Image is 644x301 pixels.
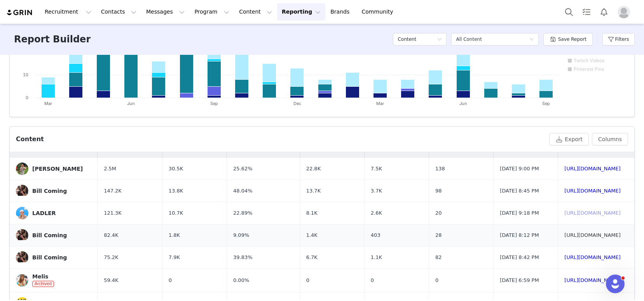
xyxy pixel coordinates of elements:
[371,209,382,217] span: 2.6K
[456,33,482,45] div: All Content
[32,273,57,280] div: Melis
[6,9,33,16] a: grin logo
[564,232,621,238] a: [URL][DOMAIN_NAME]
[500,254,539,261] span: [DATE] 8:42 PM
[435,231,442,239] span: 28
[16,251,28,264] img: eacaa286-574c-452a-a5d1-0295d161a8c9.jpg
[500,165,539,173] span: [DATE] 9:00 PM
[500,209,539,217] span: [DATE] 9:18 PM
[233,231,249,239] span: 9.09%
[169,187,183,195] span: 13.8K
[376,101,384,106] text: Mar
[560,3,578,21] button: Search
[592,133,628,145] button: Columns
[16,229,28,241] img: eacaa286-574c-452a-a5d1-0295d161a8c9.jpg
[141,3,189,21] button: Messages
[306,254,318,261] span: 6.7K
[169,231,180,239] span: 1.8K
[32,281,54,287] span: Archived
[564,166,621,171] a: [URL][DOMAIN_NAME]
[371,254,382,261] span: 1.1K
[574,66,604,72] text: Pinterest Pins
[234,3,277,21] button: Content
[500,276,539,284] span: [DATE] 6:59 PM
[16,135,44,144] div: Content
[564,254,621,260] a: [URL][DOMAIN_NAME]
[564,277,621,283] a: [URL][DOMAIN_NAME]
[529,37,534,42] i: icon: down
[26,95,28,100] text: 0
[564,210,621,216] a: [URL][DOMAIN_NAME]
[398,33,416,45] h5: Content
[306,276,309,284] span: 0
[574,58,604,63] text: Twitch Videos
[16,163,28,175] img: 9e17ecd0-0360-4eab-b27a-996220e9238a.jpg
[306,187,321,195] span: 13.7K
[549,133,589,145] button: Export
[32,232,67,238] div: Bill Coming
[357,3,401,21] a: Community
[40,3,96,21] button: Recruitment
[293,101,301,106] text: Dec
[104,231,118,239] span: 82.4K
[602,33,635,45] button: Filters
[16,163,91,175] a: [PERSON_NAME]
[16,185,91,197] a: Bill Coming
[32,188,67,194] div: Bill Coming
[371,276,374,284] span: 0
[104,187,122,195] span: 147.2K
[16,273,91,287] a: MelisArchived
[500,187,539,195] span: [DATE] 8:45 PM
[16,207,28,219] img: 962c5ca7-e5d4-4994-a630-16b7222dbde2.jpg
[606,275,625,293] iframe: Intercom live chat
[104,209,122,217] span: 121.3K
[435,187,442,195] span: 98
[595,3,613,21] button: Notifications
[16,207,91,219] a: LADLER
[104,254,118,261] span: 75.2K
[104,276,118,284] span: 59.4K
[169,165,183,173] span: 30.5K
[32,166,83,172] div: [PERSON_NAME]
[169,209,183,217] span: 10.7K
[233,187,253,195] span: 48.04%
[44,101,52,106] text: Mar
[371,165,382,173] span: 7.5K
[233,165,253,173] span: 25.62%
[16,274,28,287] img: 6b5ae305-c202-4723-a1e5-7198557c98db--s.jpg
[578,3,595,21] a: Tasks
[14,32,91,46] h3: Report Builder
[371,187,382,195] span: 3.7K
[32,254,67,261] div: Bill Coming
[127,101,135,106] text: Jun
[613,6,638,18] button: Profile
[169,276,172,284] span: 0
[23,72,28,77] text: 10
[371,231,380,239] span: 403
[500,231,539,239] span: [DATE] 8:12 PM
[190,3,234,21] button: Program
[104,165,116,173] span: 2.5M
[564,188,621,194] a: [URL][DOMAIN_NAME]
[277,3,325,21] button: Reporting
[16,251,91,264] a: Bill Coming
[233,276,249,284] span: 0.00%
[306,231,318,239] span: 1.4K
[233,209,253,217] span: 22.89%
[306,209,318,217] span: 8.1K
[542,101,550,106] text: Sep
[306,165,321,173] span: 22.8K
[435,254,442,261] span: 82
[16,185,28,197] img: eacaa286-574c-452a-a5d1-0295d161a8c9.jpg
[459,101,467,106] text: Jun
[32,210,56,216] div: LADLER
[16,229,91,241] a: Bill Coming
[210,101,218,106] text: Sep
[543,33,593,45] button: Save Report
[233,254,253,261] span: 39.83%
[96,3,141,21] button: Contacts
[169,254,180,261] span: 7.9K
[435,209,442,217] span: 20
[435,276,438,284] span: 0
[437,37,442,42] i: icon: down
